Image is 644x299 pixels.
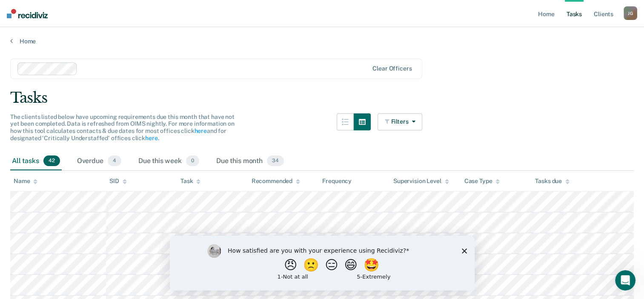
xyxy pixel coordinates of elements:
div: Overdue4 [75,152,123,171]
div: All tasks42 [10,152,62,171]
iframe: Intercom live chat [615,270,635,291]
div: Tasks [10,89,634,107]
div: Clear officers [372,65,412,72]
span: 4 [108,155,121,166]
a: here [194,127,206,134]
span: 34 [267,155,284,166]
span: 42 [43,155,60,166]
a: Home [10,37,634,45]
div: Due this month34 [215,152,286,171]
button: JG [624,6,637,20]
span: 0 [186,155,199,166]
div: Name [14,178,37,185]
span: The clients listed below have upcoming requirements due this month that have not yet been complet... [10,113,235,141]
button: Filters [378,113,423,130]
div: SID [109,178,127,185]
div: J G [624,6,637,20]
div: Recommended [252,178,300,185]
div: Case Type [464,178,500,185]
div: Tasks due [535,178,570,185]
iframe: Survey by Kim from Recidiviz [170,236,475,291]
div: Supervision Level [393,178,449,185]
img: Recidiviz [7,9,48,18]
div: Due this week0 [137,152,201,171]
div: Task [180,178,200,185]
div: Frequency [322,178,352,185]
a: here [145,135,157,141]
